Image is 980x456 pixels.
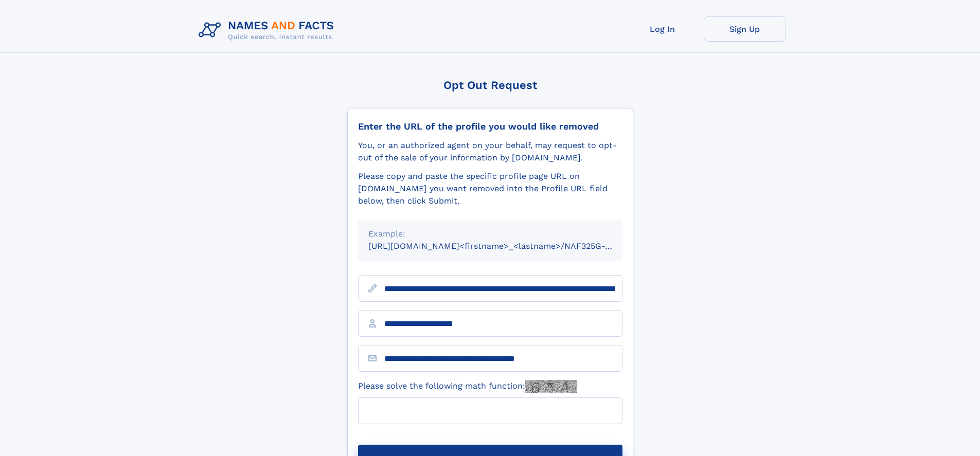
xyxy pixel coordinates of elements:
div: You, or an authorized agent on your behalf, may request to opt-out of the sale of your informatio... [358,139,622,164]
div: Opt Out Request [347,79,633,92]
div: Enter the URL of the profile you would like removed [358,121,622,132]
small: [URL][DOMAIN_NAME]<firstname>_<lastname>/NAF325G-xxxxxxxx [368,241,642,251]
label: Please solve the following math function: [358,380,577,393]
a: Log In [621,16,704,42]
img: Logo Names and Facts [194,16,343,44]
div: Example: [368,228,612,240]
a: Sign Up [704,16,786,42]
div: Please copy and paste the specific profile page URL on [DOMAIN_NAME] you want removed into the Pr... [358,170,622,207]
